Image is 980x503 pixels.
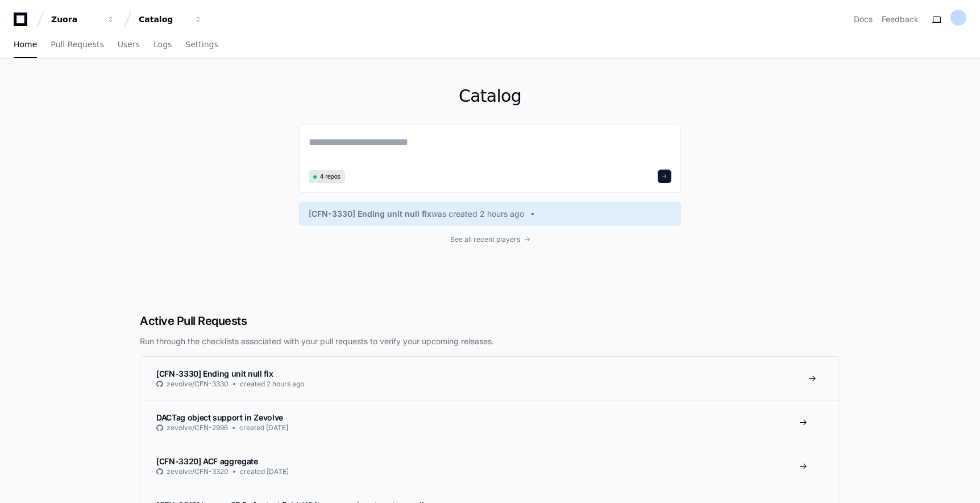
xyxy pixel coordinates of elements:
div: Catalog [139,14,188,25]
span: Logs [153,41,172,48]
span: was created 2 hours ago [431,208,524,220]
p: Run through the checklists associated with your pull requests to verify your upcoming releases. [140,336,840,347]
span: [CFN-3330] Ending unit null fix [156,369,273,378]
a: Users [118,32,140,58]
button: Feedback [882,14,919,25]
span: created [DATE] [239,423,288,432]
h2: Active Pull Requests [140,313,840,329]
a: Logs [153,32,172,58]
span: Users [118,41,140,48]
a: [CFN-3330] Ending unit null fixwas created 2 hours ago [309,208,671,220]
span: Settings [185,41,218,48]
span: See all recent players [450,235,520,244]
span: DACTag object support in Zevolve [156,413,283,422]
button: Zuora [47,9,119,30]
span: zevolve/CFN-3330 [167,380,229,389]
span: 4 repos [320,172,340,181]
div: Zuora [51,14,100,25]
a: [CFN-3320] ACF aggregatezevolve/CFN-3320created [DATE] [140,444,840,488]
span: [CFN-3320] ACF aggregate [156,456,258,466]
span: Home [14,41,37,48]
a: [CFN-3330] Ending unit null fixzevolve/CFN-3330created 2 hours ago [140,357,840,400]
span: Pull Requests [51,41,103,48]
span: created 2 hours ago [240,380,304,389]
span: zevolve/CFN-3320 [167,467,229,476]
button: Catalog [134,9,207,30]
span: zevolve/CFN-2996 [167,423,228,432]
span: created [DATE] [240,467,289,476]
a: Home [14,32,37,58]
span: [CFN-3330] Ending unit null fix [309,208,431,220]
a: DACTag object support in Zevolvezevolve/CFN-2996created [DATE] [140,400,840,444]
a: Settings [185,32,218,58]
a: Pull Requests [51,32,103,58]
a: See all recent players [299,235,681,244]
a: Docs [854,14,873,25]
h1: Catalog [299,86,681,106]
